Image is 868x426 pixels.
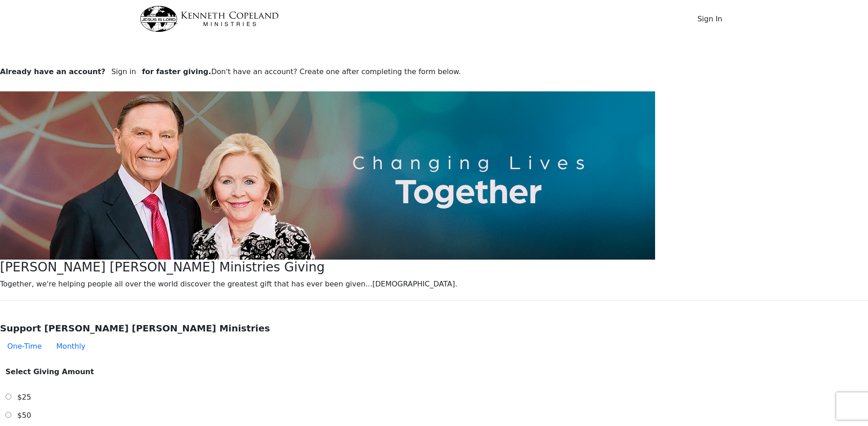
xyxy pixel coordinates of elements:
strong: Select Giving Amount [5,367,94,376]
img: kcm-header-logo.svg [140,6,279,32]
button: Monthly [49,337,93,356]
button: Sign In [691,10,728,28]
button: Sign in [105,63,142,80]
span: $25 [17,393,31,401]
span: $50 [17,411,31,420]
